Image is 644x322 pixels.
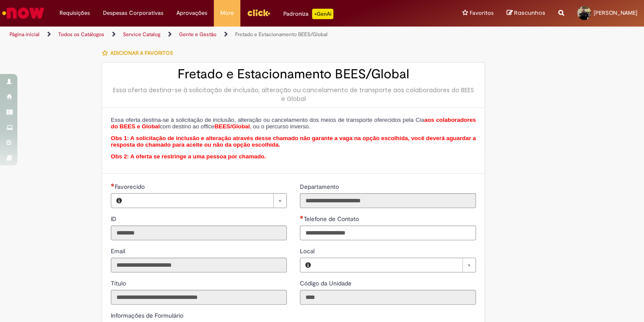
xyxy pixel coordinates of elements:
[111,194,127,208] button: Favorecido, Visualizar este registro
[1,4,46,22] img: ServiceNow
[111,312,183,319] label: Informações de Formulário
[111,225,287,240] input: ID
[111,183,115,187] span: Necessários
[235,31,328,38] a: Fretado e Estacionamento BEES/Global
[300,279,353,288] label: Somente leitura - Código da Unidade
[300,225,476,240] input: Telefone de Contato
[111,258,287,272] input: Email
[10,31,40,38] a: Página inicial
[111,135,476,148] span: Obs 1: A solicitação de inclusão e alteração através desse chamado não garante a vaga na opção es...
[110,50,173,57] span: Adicionar a Favoritos
[312,9,333,19] p: +GenAi
[507,9,545,17] a: Rascunhos
[300,215,304,219] span: Obrigatório Preenchido
[111,247,127,255] span: Somente leitura - Email
[102,44,178,62] button: Adicionar a Favoritos
[103,9,163,17] span: Despesas Corporativas
[111,290,287,305] input: Título
[7,27,423,43] ul: Trilhas de página
[115,183,146,191] span: Necessários - Favorecido
[111,247,127,255] label: Somente leitura - Email
[111,86,476,103] div: Essa oferta destina-se à solicitação de inclusão, alteração ou cancelamento de transporte aos col...
[300,258,316,272] button: Local, Visualizar este registro
[247,6,270,19] img: click_logo_yellow_360x200.png
[58,31,104,38] a: Todos os Catálogos
[304,215,361,223] span: Telefone de Contato
[220,9,234,17] span: More
[111,215,118,223] label: Somente leitura - ID
[300,182,341,191] label: Somente leitura - Departamento
[111,153,266,160] span: Obs 2: A oferta se restringe a uma pessoa por chamado.
[514,9,545,17] span: Rascunhos
[176,9,207,17] span: Aprovações
[594,9,637,17] span: [PERSON_NAME]
[470,9,494,17] span: Favoritos
[111,279,128,287] span: Somente leitura - Título
[300,193,476,208] input: Departamento
[111,117,476,130] span: Essa oferta destina-se à solicitação de inclusão, alteração ou cancelamento dos meios de transpor...
[111,279,128,288] label: Somente leitura - Título
[300,247,316,255] span: Local
[300,183,341,191] span: Somente leitura - Departamento
[111,117,476,130] span: aos colaboradores do BEES e Global
[179,31,216,38] a: Gente e Gestão
[111,215,118,223] span: Somente leitura - ID
[283,9,333,19] div: Padroniza
[60,9,90,17] span: Requisições
[127,194,286,208] a: Limpar campo Favorecido
[316,258,475,272] a: Limpar campo Local
[111,67,476,81] h2: Fretado e Estacionamento BEES/Global
[214,123,249,130] span: BEES/Global
[300,290,476,305] input: Código da Unidade
[123,31,160,38] a: Service Catalog
[300,279,353,287] span: Somente leitura - Código da Unidade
